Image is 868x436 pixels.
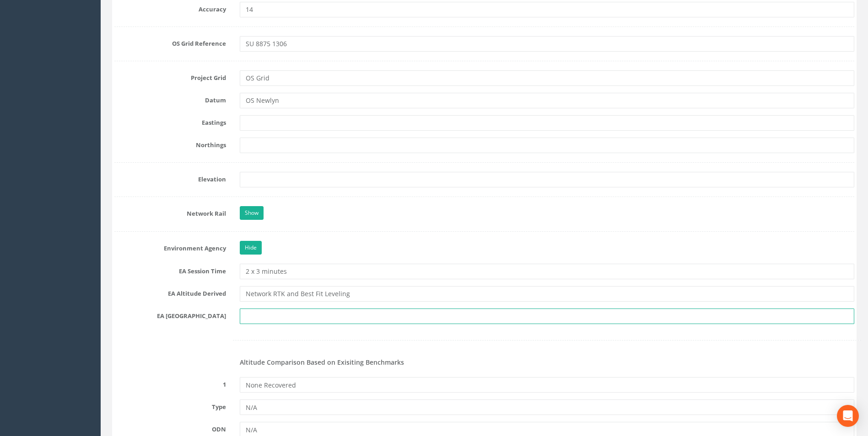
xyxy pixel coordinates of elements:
label: Accuracy [108,2,233,14]
label: Environment Agency [108,241,233,253]
label: Project Grid [108,70,233,82]
label: EA Session Time [108,264,233,276]
label: OS Grid Reference [108,36,233,48]
label: Network Rail [108,206,233,218]
div: Open Intercom Messenger [837,405,859,427]
label: Type [108,399,233,411]
h4: Altitude Comparison Based on Exisiting Benchmarks [240,359,854,366]
label: Datum [108,93,233,105]
a: Hide [240,241,262,255]
label: EA Altitude Derived [108,286,233,298]
label: Northings [108,138,233,149]
label: Elevation [108,172,233,184]
label: ODN [108,422,233,434]
label: 1 [108,377,233,389]
label: Eastings [108,115,233,127]
label: EA [GEOGRAPHIC_DATA] [108,308,233,320]
a: Show [240,206,264,220]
